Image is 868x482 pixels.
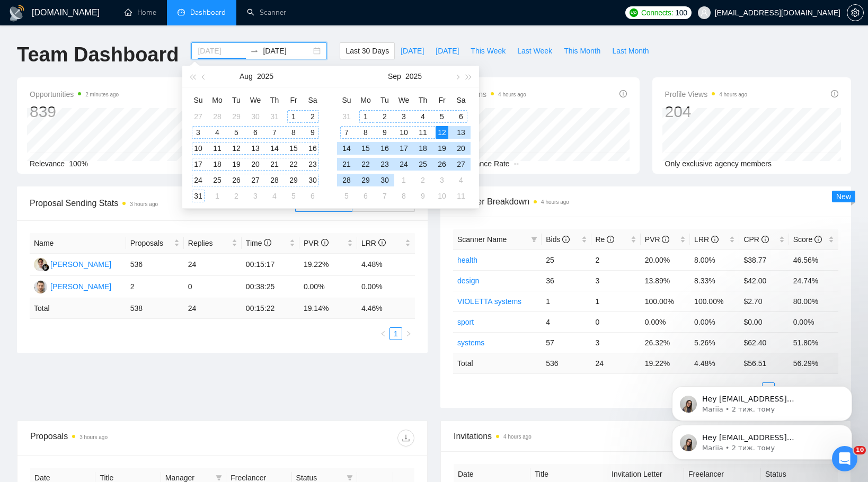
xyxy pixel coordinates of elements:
[401,45,424,57] span: [DATE]
[356,172,375,188] td: 2025-09-29
[417,158,429,171] div: 25
[455,174,467,186] div: 4
[189,188,208,204] td: 2025-08-31
[46,124,183,134] p: Message from Mariia, sent 2 тиж. тому
[432,124,451,140] td: 2025-09-12
[265,124,284,140] td: 2025-08-07
[359,110,372,123] div: 1
[189,92,208,109] th: Su
[249,190,262,202] div: 3
[211,174,224,186] div: 25
[375,92,394,109] th: Tu
[451,92,471,109] th: Sa
[375,124,394,140] td: 2025-09-09
[34,280,47,293] img: YB
[417,142,429,155] div: 18
[457,276,479,285] a: design
[126,233,184,254] th: Proposals
[347,475,353,481] span: filter
[471,45,506,57] span: This Week
[268,158,281,171] div: 21
[359,126,372,139] div: 8
[719,92,747,97] time: 4 hours ago
[189,172,208,188] td: 2025-08-24
[208,124,227,140] td: 2025-08-04
[436,110,448,123] div: 5
[208,140,227,156] td: 2025-08-11
[417,110,429,123] div: 4
[394,172,413,188] td: 2025-10-01
[250,47,259,55] span: swap-right
[189,156,208,172] td: 2025-08-17
[30,197,295,210] span: Proposal Sending Stats
[208,188,227,204] td: 2025-09-01
[85,92,119,97] time: 2 minutes ago
[665,159,772,168] span: Only exclusive agency members
[189,109,208,124] td: 2025-07-27
[413,124,432,140] td: 2025-09-11
[284,156,303,172] td: 2025-08-22
[30,88,119,101] span: Opportunities
[249,142,262,155] div: 13
[359,142,372,155] div: 15
[8,8,203,141] div: 2 notifications
[192,142,205,155] div: 10
[596,235,615,244] span: Re
[531,236,537,243] span: filter
[192,190,205,202] div: 31
[249,158,262,171] div: 20
[287,110,300,123] div: 1
[192,126,205,139] div: 3
[246,172,265,188] td: 2025-08-27
[198,45,246,57] input: Start date
[130,237,172,249] span: Proposals
[405,331,412,337] span: right
[227,188,246,204] td: 2025-09-02
[227,140,246,156] td: 2025-08-12
[356,188,375,204] td: 2025-10-06
[356,109,375,124] td: 2025-09-01
[306,174,319,186] div: 30
[656,319,868,477] iframe: To enrich screen reader interactions, please activate Accessibility in Grammarly extension settings
[30,159,65,168] span: Relevance
[793,235,822,244] span: Score
[227,156,246,172] td: 2025-08-19
[541,199,569,205] time: 4 hours ago
[340,158,353,171] div: 21
[211,190,224,202] div: 1
[303,92,322,109] th: Sa
[227,109,246,124] td: 2025-07-29
[246,140,265,156] td: 2025-08-13
[847,8,863,17] span: setting
[641,7,673,19] span: Connects:
[455,110,467,123] div: 6
[284,109,303,124] td: 2025-08-01
[265,140,284,156] td: 2025-08-14
[453,195,838,208] span: Scanner Breakdown
[227,124,246,140] td: 2025-08-05
[356,92,375,109] th: Mo
[397,430,414,447] button: download
[378,158,391,171] div: 23
[340,110,353,123] div: 31
[607,236,614,243] span: info-circle
[413,188,432,204] td: 2025-10-09
[451,188,471,204] td: 2025-10-11
[378,190,391,202] div: 7
[457,318,474,326] a: sport
[284,92,303,109] th: Fr
[284,188,303,204] td: 2025-09-05
[394,109,413,124] td: 2025-09-03
[511,42,558,59] button: Last Week
[340,190,353,202] div: 5
[457,256,477,264] a: health
[125,8,156,17] a: homeHome
[436,174,448,186] div: 3
[246,92,265,109] th: We
[413,92,432,109] th: Th
[189,140,208,156] td: 2025-08-10
[211,142,224,155] div: 11
[606,42,654,59] button: Last Month
[831,90,838,97] span: info-circle
[356,156,375,172] td: 2025-09-22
